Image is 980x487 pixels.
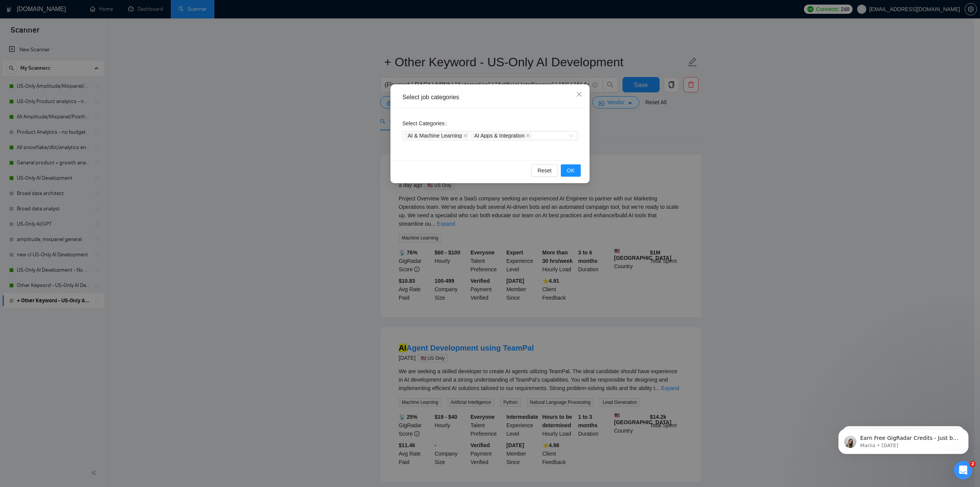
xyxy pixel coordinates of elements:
span: AI Apps & Integration [471,133,532,139]
button: OK [561,164,581,177]
button: Close [569,84,590,105]
span: close [464,134,467,138]
span: close [526,134,530,138]
div: Select job categories [402,93,578,102]
span: AI & Machine Learning [404,133,469,139]
span: OK [567,166,575,175]
iframe: Intercom notifications message [827,413,980,466]
span: Reset [537,166,552,175]
span: AI & Machine Learning [408,133,462,138]
label: Select Categories [402,117,450,130]
iframe: Intercom live chat [954,461,972,479]
button: Reset [531,164,558,177]
span: close [576,91,582,97]
span: AI Apps & Integration [474,133,525,138]
span: 2 [970,461,976,467]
